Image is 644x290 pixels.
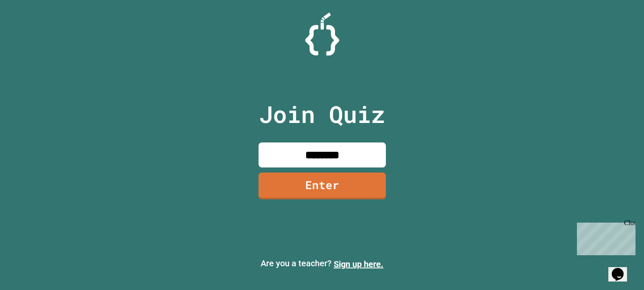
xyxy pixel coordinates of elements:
[7,257,637,270] p: Are you a teacher?
[608,256,636,282] iframe: chat widget
[259,173,386,199] a: Enter
[3,3,59,54] div: Chat with us now!Close
[259,97,385,132] p: Join Quiz
[305,13,339,56] img: Logo.svg
[334,259,383,269] a: Sign up here.
[574,219,636,255] iframe: chat widget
